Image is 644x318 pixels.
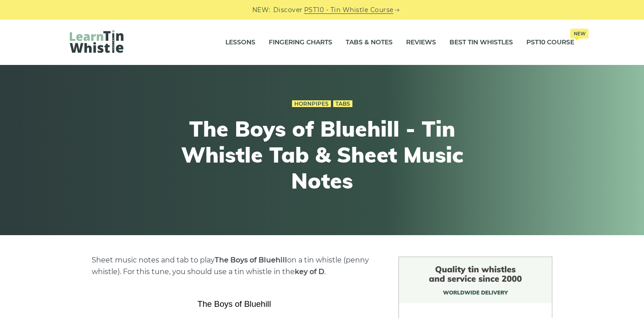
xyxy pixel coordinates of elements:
[295,267,324,276] strong: key of D
[92,254,377,278] p: Sheet music notes and tab to play on a tin whistle (penny whistle). For this tune, you should use...
[333,100,352,107] a: Tabs
[157,116,487,193] h1: The Boys of Bluehill - Tin Whistle Tab & Sheet Music Notes
[225,31,255,54] a: Lessons
[215,256,287,264] strong: The Boys of Bluehill
[570,29,589,39] span: New
[526,31,574,54] a: PST10 CourseNew
[346,31,393,54] a: Tabs & Notes
[449,31,513,54] a: Best Tin Whistles
[292,100,331,107] a: Hornpipes
[406,31,436,54] a: Reviews
[269,31,332,54] a: Fingering Charts
[70,30,123,53] img: LearnTinWhistle.com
